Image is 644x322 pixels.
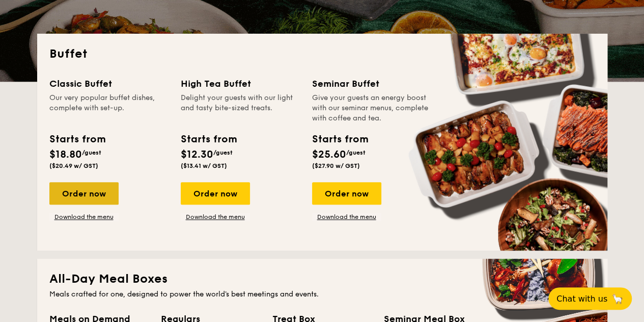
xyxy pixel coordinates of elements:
[49,77,169,91] div: Classic Buffet
[181,182,250,205] div: Order now
[312,77,431,91] div: Seminar Buffet
[346,149,366,156] span: /guest
[49,132,105,147] div: Starts from
[49,289,595,300] div: Meals crafted for one, designed to power the world's best meetings and events.
[181,162,227,169] span: ($13.41 w/ GST)
[312,182,381,205] div: Order now
[49,148,82,161] span: $18.80
[49,271,595,287] h2: All-Day Meal Boxes
[556,294,607,304] span: Chat with us
[213,149,233,156] span: /guest
[181,148,213,161] span: $12.30
[312,132,368,147] div: Starts from
[181,132,236,147] div: Starts from
[312,213,381,221] a: Download the menu
[82,149,101,156] span: /guest
[312,93,431,123] div: Give your guests an energy boost with our seminar menus, complete with coffee and tea.
[548,287,632,310] button: Chat with us🦙
[181,77,300,91] div: High Tea Buffet
[49,93,169,123] div: Our very popular buffet dishes, complete with set-up.
[49,213,119,221] a: Download the menu
[181,93,300,123] div: Delight your guests with our light and tasty bite-sized treats.
[181,213,250,221] a: Download the menu
[49,182,119,205] div: Order now
[312,162,360,169] span: ($27.90 w/ GST)
[49,162,98,169] span: ($20.49 w/ GST)
[49,46,595,62] h2: Buffet
[611,293,624,305] span: 🦙
[312,148,346,161] span: $25.60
